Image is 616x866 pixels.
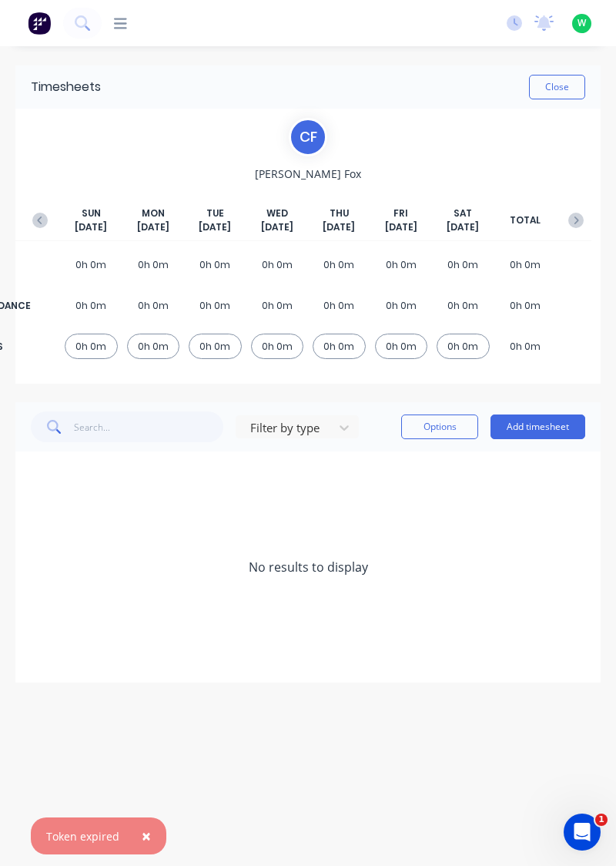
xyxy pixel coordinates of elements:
div: 0h 0m [437,293,490,318]
div: 0h 0m [65,293,118,318]
div: 0h 0m [499,334,552,359]
div: No results to display [15,451,601,683]
div: 0h 0m [251,334,304,359]
span: W [577,16,586,30]
span: TUE [206,206,224,220]
button: Close [529,75,585,99]
span: [PERSON_NAME] Fox [255,166,361,182]
span: MON [142,206,165,220]
span: WED [266,206,288,220]
span: [DATE] [137,220,169,234]
span: FRI [393,206,408,220]
span: 1 [595,814,608,826]
button: Add timesheet [490,415,585,439]
div: 0h 0m [251,293,304,318]
span: [DATE] [261,220,293,234]
div: C F [289,118,327,156]
div: 0h 0m [127,334,180,359]
div: 0h 0m [65,334,118,359]
span: SAT [454,206,472,220]
div: 0h 0m [251,252,304,277]
div: 0h 0m [499,293,552,318]
span: SUN [82,206,101,220]
button: Options [401,415,478,439]
div: 0h 0m [375,293,428,318]
div: 0h 0m [313,293,366,318]
button: Close [126,817,166,854]
div: 0h 0m [127,252,180,277]
div: 0h 0m [375,252,428,277]
div: 0h 0m [313,334,366,359]
img: Factory [28,12,51,35]
input: Search... [74,411,224,442]
span: [DATE] [199,220,231,234]
div: 0h 0m [437,252,490,277]
span: [DATE] [323,220,355,234]
span: THU [330,206,349,220]
div: 0h 0m [499,252,552,277]
div: 0h 0m [189,334,242,359]
div: 0h 0m [437,334,490,359]
span: [DATE] [447,220,479,234]
div: 0h 0m [375,334,428,359]
div: 0h 0m [189,293,242,318]
iframe: Intercom live chat [564,814,601,851]
div: 0h 0m [189,252,242,277]
div: 0h 0m [313,252,366,277]
div: Token expired [46,828,119,844]
span: TOTAL [510,213,541,227]
span: [DATE] [75,220,107,234]
div: Timesheets [31,78,101,96]
div: 0h 0m [127,293,180,318]
span: × [142,825,151,847]
span: [DATE] [385,220,417,234]
div: 0h 0m [65,252,118,277]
